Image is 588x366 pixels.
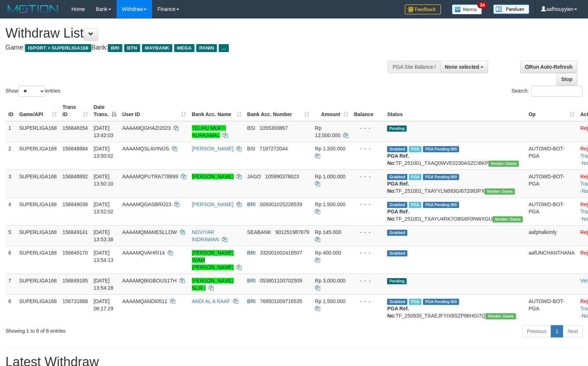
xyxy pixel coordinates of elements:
[63,278,88,284] span: 156849185
[122,250,165,256] span: AAAAMQVAHRI14
[526,197,577,225] td: AUTOWD-BOT-PGA
[16,142,60,170] td: SUPERLIGA168
[16,170,60,197] td: SUPERLIGA168
[492,216,523,222] span: Vendor URL: https://trx31.1velocity.biz
[315,229,341,235] span: Rp 145.000
[5,274,16,294] td: 7
[409,174,421,180] span: Marked by aafchhiseyha
[16,274,60,294] td: SUPERLIGA168
[60,101,91,121] th: Trans ID: activate to sort column ascending
[244,101,312,121] th: Bank Acc. Number: activate to sort column ascending
[5,121,16,142] td: 1
[122,201,171,207] span: AAAAMQGASBRO23
[409,202,421,208] span: Marked by aafsengchandara
[387,181,409,194] b: PGA Ref. No:
[315,278,345,284] span: Rp 3.000.000
[108,44,122,52] span: BRI
[5,197,16,225] td: 4
[354,229,382,236] div: - - -
[531,86,583,97] input: Search:
[219,44,228,52] span: ...
[192,201,234,207] a: [PERSON_NAME]
[5,324,240,335] div: Showing 1 to 8 of 8 entries
[526,101,577,121] th: Op: activate to sort column ascending
[387,202,407,208] span: Grabbed
[94,201,114,214] span: [DATE] 13:52:02
[354,173,382,180] div: - - -
[354,277,382,284] div: - - -
[409,299,421,305] span: Marked by aafromsomean
[91,101,119,121] th: Date Trans.: activate to sort column descending
[16,197,60,225] td: SUPERLIGA168
[387,153,409,166] b: PGA Ref. No:
[247,250,256,256] span: BRI
[493,4,529,14] img: panduan.png
[384,101,526,121] th: Status
[387,299,407,305] span: Grabbed
[16,121,60,142] td: SUPERLIGA168
[405,4,441,14] img: Feedback.jpg
[94,125,114,138] span: [DATE] 13:42:03
[260,278,302,284] span: Copy 053801100702509 to clipboard
[354,145,382,152] div: - - -
[387,174,407,180] span: Grabbed
[25,44,91,52] span: ISPORT > SUPERLIGA168
[63,298,88,304] span: 156731688
[387,278,407,284] span: Pending
[526,246,577,274] td: aafUNCHANTHANA
[192,250,234,270] a: [PERSON_NAME] IMAM [PERSON_NAME]
[5,170,16,197] td: 3
[5,225,16,246] td: 5
[247,201,256,207] span: BRI
[94,146,114,159] span: [DATE] 13:50:02
[63,250,88,256] span: 156849170
[5,4,60,14] img: MOTION_logo.png
[63,229,88,235] span: 156849141
[423,146,459,152] span: PGA Pending
[192,125,226,138] a: TEUKU MUFTI NURKAMAL
[354,201,382,208] div: - - -
[384,170,526,197] td: TF_251001_TXAYYLN693GI672083PX
[315,298,345,304] span: Rp 1.500.000
[94,174,114,187] span: [DATE] 13:50:10
[384,197,526,225] td: TF_251001_TXAYU4RK7O8G6F0NWXGU
[247,125,256,131] span: BSI
[192,174,234,179] a: [PERSON_NAME]
[315,125,340,138] span: Rp 12.000.000
[192,298,230,304] a: ANDI AL A RAAF
[63,146,88,152] span: 156848884
[122,125,171,131] span: AAAAMQGHAZI2023
[16,246,60,274] td: SUPERLIGA168
[142,44,172,52] span: MAYBANK
[387,125,407,132] span: Pending
[387,146,407,152] span: Grabbed
[16,294,60,322] td: SUPERLIGA168
[5,44,385,51] h4: Game: Bank:
[526,225,577,246] td: aafphalkimly
[315,146,345,152] span: Rp 1.200.000
[520,61,577,73] a: Run Auto-Refresh
[192,278,234,291] a: [PERSON_NAME] NUR I
[452,4,482,14] img: Button%20Memo.svg
[260,125,288,131] span: Copy 1055300867 to clipboard
[477,2,487,8] span: 34
[122,298,168,304] span: AAAAMQANDI0511
[423,202,459,208] span: PGA Pending
[445,64,479,70] span: None selected
[94,278,114,291] span: [DATE] 13:54:28
[124,44,140,52] span: BTN
[384,142,526,170] td: TF_251001_TXAQ0WVE0230ASZCI6KP
[526,294,577,322] td: AUTOWD-BOT-PGA
[247,278,256,284] span: BRI
[387,250,407,256] span: Grabbed
[354,249,382,256] div: - - -
[189,101,244,121] th: Bank Acc. Name: activate to sort column ascending
[440,61,488,73] button: None selected
[5,294,16,322] td: 8
[247,298,256,304] span: BRI
[5,26,385,41] h1: Withdraw List
[5,246,16,274] td: 6
[260,250,302,256] span: Copy 332001002418507 to clipboard
[122,174,178,179] span: AAAAMQPUTRA778899
[196,44,217,52] span: PANIN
